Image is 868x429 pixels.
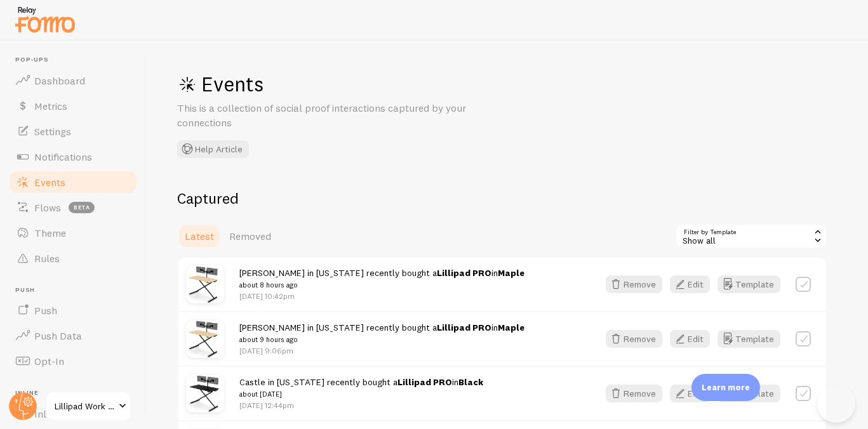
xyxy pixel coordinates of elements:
a: Edit [670,385,718,402]
img: Lillipad42Maple1.jpg [186,320,224,358]
p: [DATE] 10:42pm [239,291,524,301]
span: Push Data [34,329,82,342]
span: Removed [229,230,271,242]
a: Lillipad PRO [437,267,491,279]
a: Theme [8,220,138,246]
button: Remove [606,330,662,348]
a: Notifications [8,144,138,169]
strong: Maple [498,267,524,279]
button: Remove [606,275,662,293]
span: Push [15,286,138,294]
a: Push Data [8,323,138,348]
p: [DATE] 12:44pm [239,400,483,411]
div: Learn more [691,374,760,401]
button: Edit [670,385,710,402]
a: Edit [670,275,718,293]
span: Theme [34,227,66,239]
h1: Events [177,71,558,97]
span: Pop-ups [15,56,138,64]
span: Inline [15,389,138,397]
small: about 8 hours ago [239,279,524,291]
p: Learn more [702,381,750,393]
strong: Black [458,376,483,388]
a: Settings [8,119,138,144]
p: [DATE] 9:06pm [239,345,524,356]
span: Lillipad Work Solutions [55,399,115,414]
a: Lillipad PRO [437,322,491,333]
button: Help Article [177,140,249,158]
span: Notifications [34,150,92,163]
span: Events [34,176,65,188]
span: Flows [34,201,61,214]
span: [PERSON_NAME] in [US_STATE] recently bought a in [239,267,524,291]
span: Rules [34,252,60,265]
iframe: Help Scout Beacon - Open [817,385,855,423]
button: Remove [606,385,662,402]
strong: Maple [498,322,524,333]
span: Settings [34,125,71,138]
button: Edit [670,275,710,293]
span: Metrics [34,100,67,112]
button: Template [718,275,780,293]
a: Metrics [8,93,138,119]
small: about [DATE] [239,388,483,400]
a: Latest [177,223,222,249]
a: Dashboard [8,68,138,93]
span: Opt-In [34,355,64,367]
span: [PERSON_NAME] in [US_STATE] recently bought a in [239,322,524,345]
p: This is a collection of social proof interactions captured by your connections [177,101,482,130]
a: Push [8,298,138,323]
a: Lillipad PRO [397,376,452,388]
span: Latest [185,230,214,242]
button: Template [718,330,780,348]
a: Removed [222,223,279,249]
a: Edit [670,330,718,348]
span: Castle in [US_STATE] recently bought a in [239,376,483,400]
a: Rules [8,246,138,271]
img: Lillipad42Maple1.jpg [186,265,224,303]
div: Show all [675,223,827,249]
button: Edit [670,330,710,348]
img: fomo-relay-logo-orange.svg [13,3,77,36]
span: Push [34,304,57,317]
a: Opt-In [8,348,138,374]
a: Lillipad Work Solutions [46,391,131,421]
a: Events [8,169,138,195]
h2: Captured [177,188,827,208]
span: beta [69,202,95,213]
span: Dashboard [34,74,85,87]
img: Lillipad42Black1.jpg [186,374,224,412]
small: about 9 hours ago [239,334,524,345]
a: Flows beta [8,195,138,220]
